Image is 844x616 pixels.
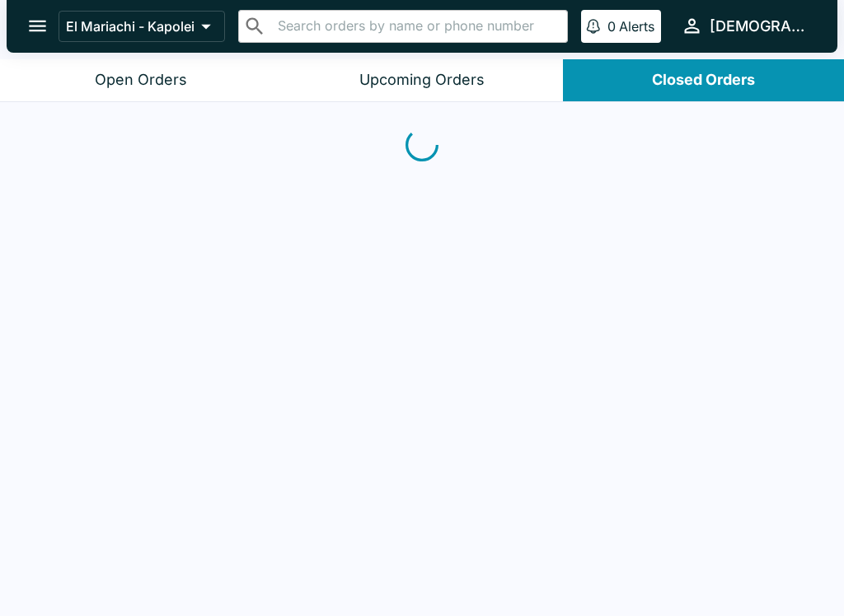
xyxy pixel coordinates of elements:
[710,16,811,36] div: [DEMOGRAPHIC_DATA]
[95,71,187,90] div: Open Orders
[607,18,616,35] p: 0
[16,5,59,47] button: open drawer
[674,8,818,44] button: [DEMOGRAPHIC_DATA]
[619,18,654,35] p: Alerts
[359,71,485,90] div: Upcoming Orders
[59,11,225,42] button: El Mariachi - Kapolei
[273,15,560,38] input: Search orders by name or phone number
[66,18,195,35] p: El Mariachi - Kapolei
[652,71,755,90] div: Closed Orders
